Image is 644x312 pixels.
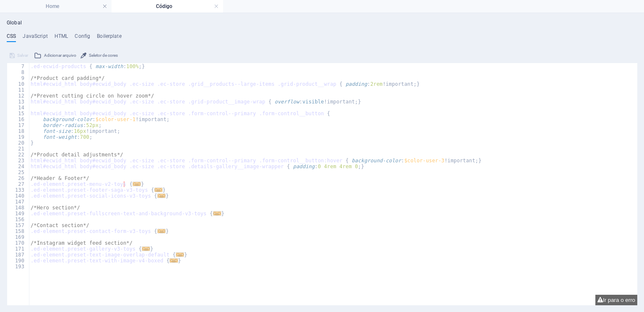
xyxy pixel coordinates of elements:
h4: Global [7,20,22,26]
span: ... [132,182,141,186]
button: Ir para o erro [595,295,637,305]
h4: Config [75,33,90,42]
div: 157 [7,222,30,228]
div: 12 [7,93,30,99]
div: 171 [7,246,30,252]
div: 20 [7,140,30,146]
div: 8 [7,69,30,75]
div: 170 [7,240,30,246]
span: ... [176,252,184,257]
div: 10 [7,81,30,87]
span: ... [213,211,221,216]
div: 158 [7,228,30,234]
span: ... [157,193,166,198]
h4: CSS [7,33,16,42]
div: 140 [7,193,30,199]
div: 147 [7,199,30,205]
div: 169 [7,234,30,240]
div: 24 [7,164,30,169]
span: ... [170,258,178,263]
div: 187 [7,252,30,258]
span: ... [142,246,150,251]
div: 25 [7,169,30,175]
span: ... [154,188,163,192]
h4: HTML [55,33,68,42]
span: Seletor de cores [89,50,118,61]
span: ... [157,229,166,233]
div: 133 [7,187,30,193]
div: 15 [7,111,30,116]
div: 9 [7,75,30,81]
div: 13 [7,99,30,105]
span: Adicionar arquivo [44,50,76,61]
div: 23 [7,158,30,164]
div: 148 [7,205,30,211]
div: 19 [7,134,30,140]
div: 26 [7,175,30,181]
div: 27 [7,181,30,187]
div: 17 [7,122,30,128]
button: Adicionar arquivo [33,50,78,61]
div: 156 [7,217,30,222]
div: 22 [7,152,30,158]
h4: Código [112,2,223,11]
div: 7 [7,63,30,69]
div: 193 [7,264,30,270]
div: 14 [7,105,30,111]
h4: Boilerplate [97,33,122,42]
h4: JavaScript [23,33,47,42]
button: Seletor de cores [79,50,119,61]
div: 18 [7,128,30,134]
div: 190 [7,258,30,264]
div: 21 [7,146,30,152]
div: 16 [7,116,30,122]
div: 11 [7,87,30,93]
div: 149 [7,211,30,217]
